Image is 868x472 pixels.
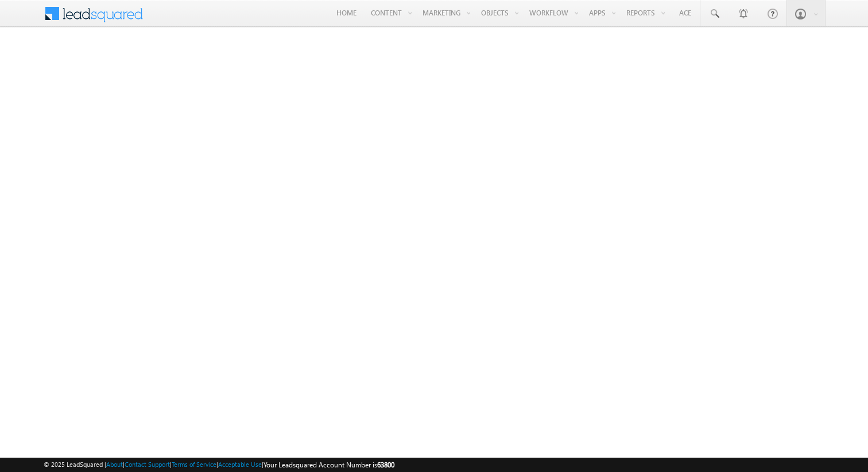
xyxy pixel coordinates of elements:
a: Acceptable Use [218,461,262,468]
a: Contact Support [125,461,170,468]
span: Your Leadsquared Account Number is [263,461,394,469]
a: About [106,461,123,468]
span: 63800 [377,461,394,469]
a: Terms of Service [172,461,216,468]
span: © 2025 LeadSquared | | | | | [44,459,394,470]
